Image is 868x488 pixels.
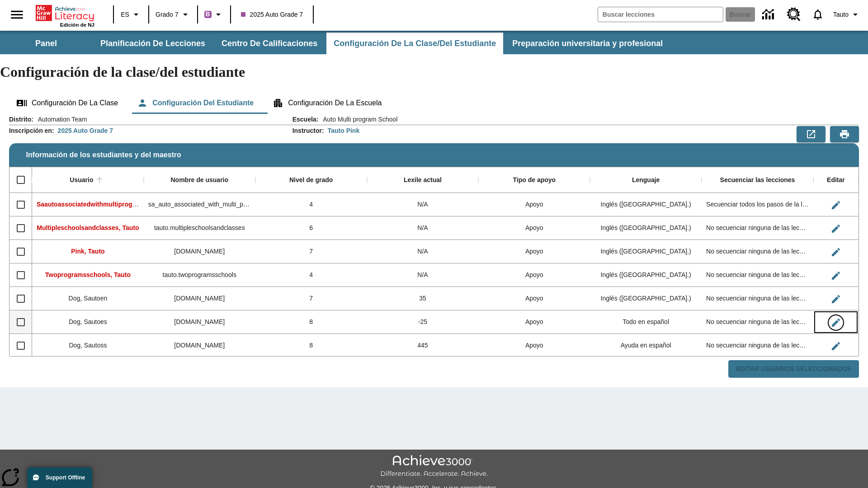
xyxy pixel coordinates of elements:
[144,263,255,287] div: tauto.twoprogramsschools
[505,33,670,54] button: Preparación universitaria y profesional
[58,126,113,135] div: 2025 Auto Grade 7
[833,10,849,19] span: Tauto
[27,467,92,488] button: Support Offline
[144,216,255,240] div: tauto.multipleschoolsandclasses
[144,310,255,334] div: sautoes.dog
[380,455,488,478] img: Achieve3000 Differentiate Accelerate Achieve
[70,176,93,184] div: Usuario
[782,2,806,27] a: Centro de recursos, Se abrirá en una pestaña nueva.
[255,310,367,334] div: 8
[830,126,859,142] button: Vista previa de impresión
[827,220,845,238] button: Editar Usuario
[702,334,813,357] div: No secuenciar ninguna de las lecciones
[144,334,255,357] div: sautoss.dog
[590,263,702,287] div: Inglés (EE. UU.)
[478,240,590,263] div: Apoyo
[144,193,255,216] div: sa_auto_associated_with_multi_program_classes
[827,337,845,355] button: Editar Usuario
[827,290,845,308] button: Editar Usuario
[170,176,228,184] div: Nombre de usuario
[827,196,845,214] button: Editar Usuario
[9,115,859,378] div: Información de los estudiantes y del maestro
[478,287,590,310] div: Apoyo
[69,342,107,349] span: Dog, Sautoss
[33,115,87,124] span: Automation Team
[478,334,590,357] div: Apoyo
[797,126,826,142] button: Exportar a CSV
[702,240,813,263] div: No secuenciar ninguna de las lecciones
[590,334,702,357] div: Ayuda en español
[367,287,479,310] div: 35
[130,92,261,114] button: Configuración del estudiante
[156,10,179,19] span: Grado 7
[590,310,702,334] div: Todo en español
[326,33,503,54] button: Configuración de la clase/del estudiante
[71,248,104,255] span: Pink, Tauto
[37,224,139,231] span: Multipleschoolsandclasses, Tauto
[36,3,94,28] div: Portada
[827,176,845,184] div: Editar
[9,127,54,135] h2: Inscripción en :
[289,176,333,184] div: Nivel de grado
[265,92,389,114] button: Configuración de la escuela
[702,216,813,240] div: No secuenciar ninguna de las lecciones
[827,267,845,285] button: Editar Usuario
[367,310,479,334] div: -25
[255,240,367,263] div: 7
[827,243,845,261] button: Editar Usuario
[117,6,146,23] button: Lenguaje: ES, Selecciona un idioma
[478,216,590,240] div: Apoyo
[201,6,227,23] button: Boost El color de la clase es morado/púrpura. Cambiar el color de la clase.
[9,116,33,123] h2: Distrito :
[60,22,94,28] span: Edición de NJ
[255,334,367,357] div: 8
[37,201,236,208] span: Saautoassociatedwithmultiprogr, Saautoassociatedwithmultiprogr
[590,193,702,216] div: Inglés (EE. UU.)
[121,10,129,19] span: ES
[4,1,30,28] button: Abrir el menú lateral
[404,176,442,184] div: Lexile actual
[26,151,181,159] span: Información de los estudiantes y del maestro
[144,287,255,310] div: sautoen.dog
[720,176,795,184] div: Secuenciar las lecciones
[478,263,590,287] div: Apoyo
[46,474,85,481] span: Support Offline
[255,263,367,287] div: 4
[255,216,367,240] div: 6
[757,2,782,27] a: Centro de información
[93,33,212,54] button: Planificación de lecciones
[590,240,702,263] div: Inglés (EE. UU.)
[367,216,479,240] div: N/A
[367,334,479,357] div: 445
[598,7,723,22] input: Buscar campo
[702,287,813,310] div: No secuenciar ninguna de las lecciones
[367,263,479,287] div: N/A
[9,92,859,114] div: Configuración de la clase/del estudiante
[632,176,660,184] div: Lenguaje
[241,10,303,19] span: 2025 Auto Grade 7
[702,263,813,287] div: No secuenciar ninguna de las lecciones
[702,310,813,334] div: No secuenciar ninguna de las lecciones
[478,310,590,334] div: Apoyo
[513,176,556,184] div: Tipo de apoyo
[827,314,845,332] button: Editar Usuario
[830,6,864,23] button: Perfil/Configuración
[144,240,255,263] div: tauto.pink
[36,4,94,22] a: Portada
[9,92,125,114] button: Configuración de la clase
[69,318,107,325] span: Dog, Sautoes
[1,33,91,54] button: Panel
[292,116,319,123] h2: Escuela :
[328,126,360,135] div: Tauto Pink
[214,33,325,54] button: Centro de calificaciones
[806,3,830,26] a: Notificaciones
[590,216,702,240] div: Inglés (EE. UU.)
[318,115,397,124] span: Auto Multi program School
[69,295,108,302] span: Dog, Sautoen
[478,193,590,216] div: Apoyo
[367,240,479,263] div: N/A
[152,6,194,23] button: Grado: Grado 7, Elige un grado
[255,287,367,310] div: 7
[702,193,813,216] div: Secuenciar todos los pasos de la lección
[206,9,210,20] span: B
